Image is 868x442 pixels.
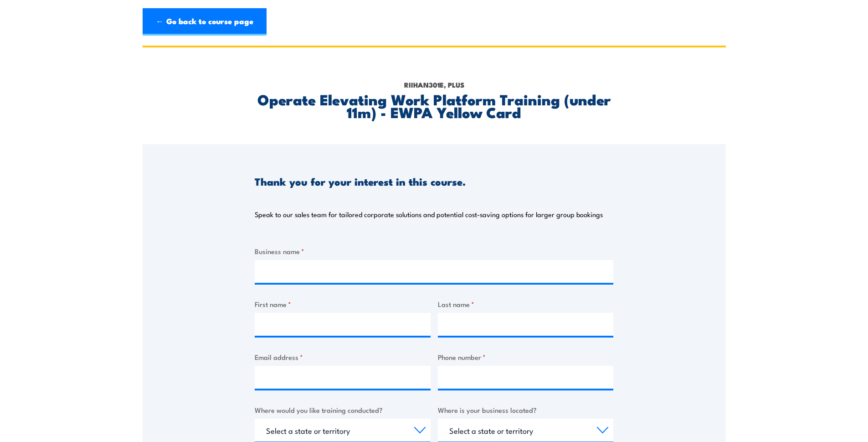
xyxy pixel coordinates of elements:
label: Last name [438,299,614,309]
h3: Thank you for your interest in this course. [255,176,466,187]
p: RIIHAN301E, Plus [255,80,613,90]
label: Business name [255,246,613,256]
h2: Operate Elevating Work Platform Training (under 11m) - EWPA Yellow Card [255,93,613,118]
label: First name [255,299,431,309]
p: Speak to our sales team for tailored corporate solutions and potential cost-saving options for la... [255,210,603,219]
label: Phone number [438,352,614,362]
label: Where would you like training conducted? [255,405,431,415]
label: Email address [255,352,431,362]
label: Where is your business located? [438,405,614,415]
a: ← Go back to course page [143,8,267,36]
